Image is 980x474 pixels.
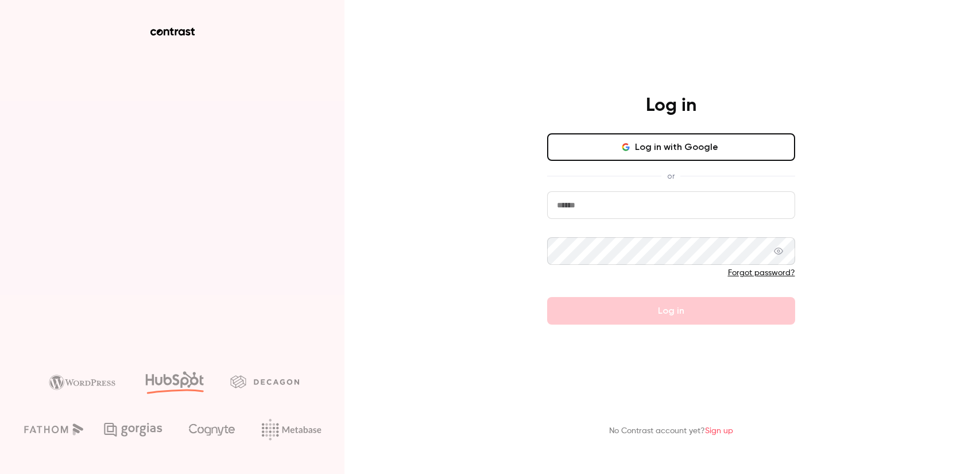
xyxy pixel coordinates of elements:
[609,425,733,437] p: No Contrast account yet?
[547,133,795,161] button: Log in with Google
[705,427,733,435] a: Sign up
[661,170,680,182] span: or
[646,94,696,117] h4: Log in
[230,375,299,388] img: decagon
[728,269,795,277] a: Forgot password?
